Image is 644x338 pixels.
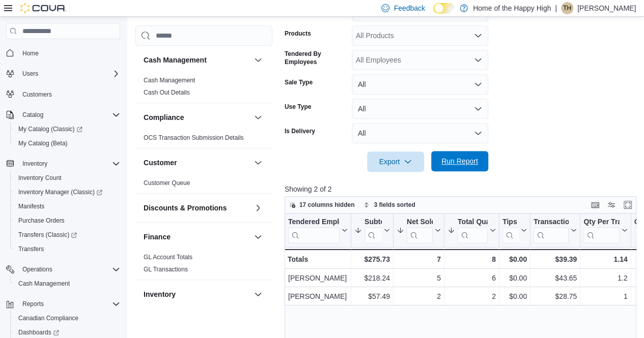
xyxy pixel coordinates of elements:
[447,218,496,243] button: Total Quantity
[288,253,348,265] div: Totals
[474,32,482,40] button: Open list of options
[583,272,627,284] div: 1.2
[252,157,264,169] button: Customer
[285,78,313,86] label: Sale Type
[14,312,82,324] a: Canadian Compliance
[144,76,195,84] span: Cash Management
[2,87,124,102] button: Customers
[144,55,250,65] button: Cash Management
[144,158,250,168] button: Customer
[2,297,124,311] button: Reports
[144,265,188,273] span: GL Transactions
[144,203,250,213] button: Discounts & Promotions
[10,228,124,242] a: Transfers (Classic)
[397,253,441,265] div: 7
[144,158,177,168] h3: Customer
[397,290,441,302] div: 2
[14,137,72,149] a: My Catalog (Beta)
[589,199,601,211] button: Keyboard shortcuts
[534,218,569,243] div: Transaction Average
[14,312,120,324] span: Canadian Compliance
[502,290,527,302] div: $0.00
[354,253,390,265] div: $275.73
[22,111,43,119] span: Catalog
[352,123,488,143] button: All
[534,253,577,265] div: $39.39
[144,89,190,96] a: Cash Out Details
[285,127,315,135] label: Is Delivery
[373,151,418,172] span: Export
[285,184,640,194] p: Showing 2 of 2
[144,289,176,299] h3: Inventory
[2,67,124,81] button: Users
[14,229,81,241] a: Transfers (Classic)
[359,199,419,211] button: 3 fields sorted
[144,203,227,213] h3: Discounts & Promotions
[2,262,124,276] button: Operations
[473,2,551,14] p: Home of the Happy High
[285,199,359,211] button: 17 columns hidden
[354,290,390,302] div: $57.49
[622,199,634,211] button: Enter fullscreen
[299,201,355,209] span: 17 columns hidden
[474,56,482,64] button: Open list of options
[605,199,618,211] button: Display options
[431,151,488,171] button: Run Report
[374,201,415,209] span: 3 fields sorted
[144,232,250,242] button: Finance
[10,199,124,213] button: Manifests
[18,125,82,133] span: My Catalog (Classic)
[18,280,70,288] span: Cash Management
[534,218,569,227] div: Transaction Average
[352,99,488,119] button: All
[144,77,195,84] a: Cash Management
[14,186,120,198] span: Inventory Manager (Classic)
[534,218,577,243] button: Transaction Average
[534,290,577,302] div: $28.75
[18,314,78,322] span: Canadian Compliance
[18,298,120,310] span: Reports
[18,47,43,59] a: Home
[14,214,69,227] a: Purchase Orders
[583,290,627,302] div: 1
[352,74,488,95] button: All
[18,158,51,170] button: Inventory
[10,185,124,199] a: Inventory Manager (Classic)
[14,137,120,149] span: My Catalog (Beta)
[144,134,244,141] a: OCS Transaction Submission Details
[144,88,190,97] span: Cash Out Details
[144,289,250,299] button: Inventory
[447,290,496,302] div: 2
[561,2,573,14] div: Tristan Hallihan
[144,232,171,242] h3: Finance
[18,245,44,253] span: Transfers
[18,88,56,101] a: Customers
[285,103,311,111] label: Use Type
[502,253,527,265] div: $0.00
[18,109,47,121] button: Catalog
[18,109,120,121] span: Catalog
[18,139,68,147] span: My Catalog (Beta)
[14,243,120,255] span: Transfers
[20,3,66,13] img: Cova
[18,328,59,336] span: Dashboards
[22,265,52,273] span: Operations
[144,266,188,273] a: GL Transactions
[407,218,433,227] div: Net Sold
[22,300,44,308] span: Reports
[14,229,120,241] span: Transfers (Classic)
[10,136,124,150] button: My Catalog (Beta)
[252,202,264,214] button: Discounts & Promotions
[407,218,433,243] div: Net Sold
[252,111,264,124] button: Compliance
[252,231,264,243] button: Finance
[18,88,120,101] span: Customers
[18,217,65,225] span: Purchase Orders
[18,298,48,310] button: Reports
[502,272,527,284] div: $0.00
[583,218,619,227] div: Qty Per Transaction
[135,132,272,148] div: Compliance
[365,218,382,243] div: Subtotal
[583,218,619,243] div: Qty Per Transaction
[458,218,488,243] div: Total Quantity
